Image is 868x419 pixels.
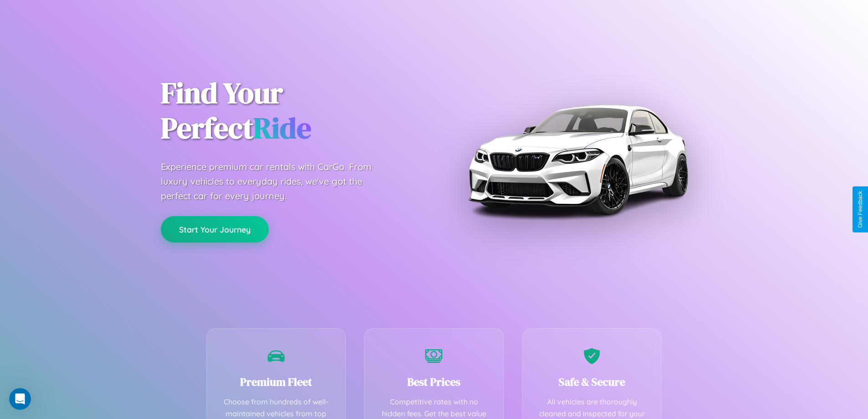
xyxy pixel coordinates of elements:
img: Premium BMW car rental vehicle [464,46,692,274]
p: Experience premium car rentals with CarGo. From luxury vehicles to everyday rides, we've got the ... [161,160,389,203]
button: Start Your Journey [161,216,269,243]
div: Give Feedback [857,191,863,228]
h3: Best Prices [378,374,490,389]
iframe: Intercom live chat [9,388,31,410]
h1: Find Your Perfect [161,76,421,146]
h3: Premium Fleet [221,374,332,389]
span: Ride [253,108,311,148]
h3: Safe & Secure [536,374,648,389]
